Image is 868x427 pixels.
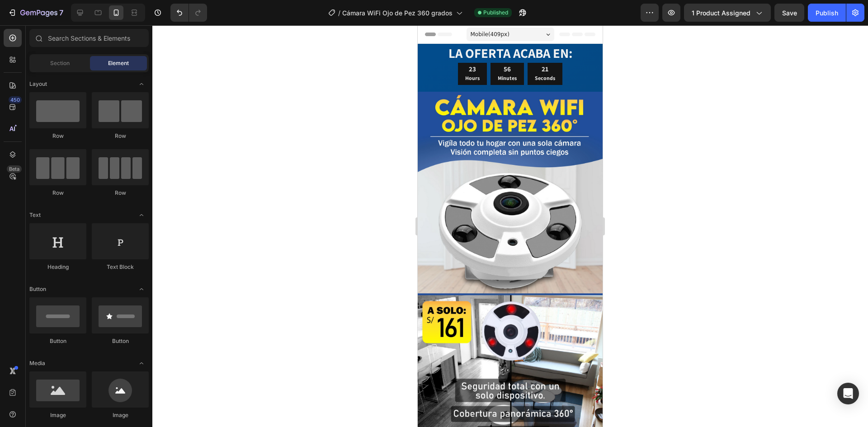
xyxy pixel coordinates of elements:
span: Section [50,59,70,67]
input: Search Sections & Elements [29,29,149,47]
div: Image [29,411,86,419]
button: 1 product assigned [684,4,771,22]
span: Button [29,285,46,293]
span: Cámara WiFi Ojo de Pez 360 grados [342,8,453,18]
span: Published [483,9,508,17]
div: Row [29,132,86,140]
div: Image [92,411,149,419]
div: Undo/Redo [170,4,207,22]
div: Beta [7,165,22,173]
span: Layout [29,80,47,88]
button: Publish [808,4,846,22]
button: 7 [4,4,67,22]
span: / [338,8,340,18]
span: Toggle open [134,282,149,296]
div: Row [29,189,86,197]
iframe: Design area [418,25,603,427]
div: Publish [816,8,838,18]
div: Open Intercom Messenger [837,383,859,404]
span: Toggle open [134,208,149,222]
span: Element [108,59,129,67]
span: Media [29,359,45,367]
div: Text Block [92,263,149,271]
span: Save [782,9,797,17]
span: Toggle open [134,356,149,371]
div: Row [92,132,149,140]
div: Row [92,189,149,197]
span: 1 product assigned [692,8,750,18]
span: Toggle open [134,77,149,91]
p: 7 [59,7,63,18]
div: Button [92,337,149,345]
div: 450 [9,96,22,103]
div: Heading [29,263,86,271]
div: Button [29,337,86,345]
button: Save [774,4,804,22]
span: Text [29,211,41,219]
